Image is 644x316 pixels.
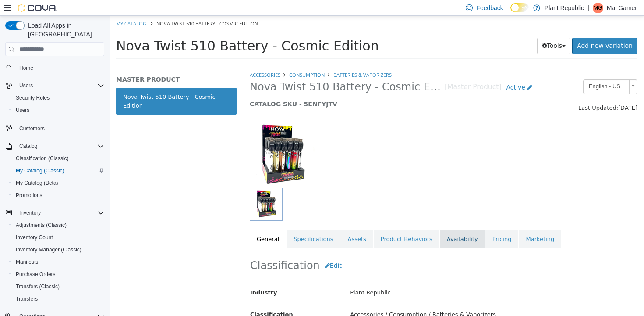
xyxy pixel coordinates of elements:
span: Users [16,107,29,114]
span: Nova Twist 510 Battery - Cosmic Edition [7,22,269,38]
span: Users [12,105,104,115]
span: Purchase Orders [16,271,56,278]
span: Nova Twist 510 Battery - Cosmic Edition [47,4,149,11]
button: Promotions [9,189,108,201]
button: Classification (Classic) [9,152,108,165]
a: English - US [474,64,528,79]
a: Users [12,105,33,115]
button: Inventory [2,207,108,219]
span: Transfers [12,294,104,304]
button: Security Roles [9,92,108,104]
p: | [587,3,589,13]
button: Catalog [16,141,41,151]
span: My Catalog (Classic) [12,165,104,176]
span: My Catalog (Beta) [16,180,58,187]
a: General [140,214,177,233]
a: Inventory Manager (Classic) [12,244,85,255]
a: Adjustments (Classic) [12,220,70,230]
button: Customers [2,122,108,134]
a: Home [16,63,37,73]
span: Users [19,82,33,89]
span: Last Updated: [469,89,509,95]
span: Catalog [16,141,104,151]
span: MG [594,3,602,13]
a: Add new variation [463,22,528,38]
a: Active [392,64,428,80]
button: Inventory Count [9,231,108,244]
button: My Catalog (Beta) [9,177,108,189]
span: Classification (Classic) [12,153,104,164]
span: Inventory Count [16,234,53,241]
span: Transfers (Classic) [12,281,104,292]
a: Security Roles [12,93,53,103]
button: Tools [428,22,461,38]
span: Industry [141,273,168,280]
span: Classification [141,295,184,302]
button: Home [2,61,108,74]
span: My Catalog (Beta) [12,178,104,188]
span: Security Roles [12,93,104,103]
p: Mai Gamer [607,3,637,13]
a: Purchase Orders [12,269,59,280]
span: Customers [19,125,45,132]
a: Classification (Classic) [12,153,72,164]
span: Catalog [19,143,37,150]
a: Nova Twist 510 Battery - Cosmic Edition [7,72,127,99]
button: Inventory [16,208,44,218]
button: Inventory Manager (Classic) [9,244,108,256]
span: Home [16,62,104,73]
a: Marketing [409,214,452,233]
span: Inventory [19,209,41,216]
span: Manifests [12,257,104,267]
img: 150 [140,106,206,172]
button: Transfers (Classic) [9,280,108,293]
span: Customers [16,122,104,133]
h5: MASTER PRODUCT [7,60,127,68]
a: Consumption [180,56,215,62]
a: Batteries & Vaporizers [224,56,282,62]
button: Edit [210,242,237,258]
a: Product Behaviors [264,214,330,233]
a: Transfers (Classic) [12,281,63,292]
a: My Catalog [7,4,37,11]
span: Transfers [16,295,38,302]
span: Inventory Count [12,232,104,243]
a: Customers [16,123,48,134]
input: Dark Mode [510,3,529,12]
img: Cova [18,4,57,12]
div: Mai Gamer [593,3,603,13]
a: Specifications [177,214,230,233]
button: Transfers [9,293,108,305]
a: Inventory Count [12,232,57,243]
span: Dark Mode [510,12,511,13]
span: Security Roles [16,94,50,101]
span: Promotions [12,190,104,201]
span: Adjustments (Classic) [16,222,67,229]
button: Purchase Orders [9,268,108,280]
small: [Master Product] [335,68,392,75]
span: Classification (Classic) [16,155,69,162]
a: Accessories [140,56,171,62]
h5: CATALOG SKU - 5ENFYJTV [140,84,428,92]
span: Inventory Manager (Classic) [16,246,81,253]
button: Adjustments (Classic) [9,219,108,231]
span: Manifests [16,259,38,266]
a: Transfers [12,294,41,304]
button: My Catalog (Classic) [9,165,108,177]
span: Home [19,65,33,72]
p: Plant Republic [545,3,584,13]
button: Catalog [2,140,108,152]
span: Load All Apps in [GEOGRAPHIC_DATA] [25,21,104,39]
a: My Catalog (Classic) [12,165,68,176]
span: Purchase Orders [12,269,104,280]
a: Assets [231,214,263,233]
div: Accessories / Consumption / Batteries & Vaporizers [234,291,534,307]
div: Plant Republic [234,269,534,285]
span: Feedback [476,4,503,12]
h2: Classification [141,242,527,258]
a: Promotions [12,190,46,201]
a: Pricing [376,214,409,233]
span: Promotions [16,192,42,199]
span: Inventory Manager (Classic) [12,244,104,255]
button: Users [2,79,108,92]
